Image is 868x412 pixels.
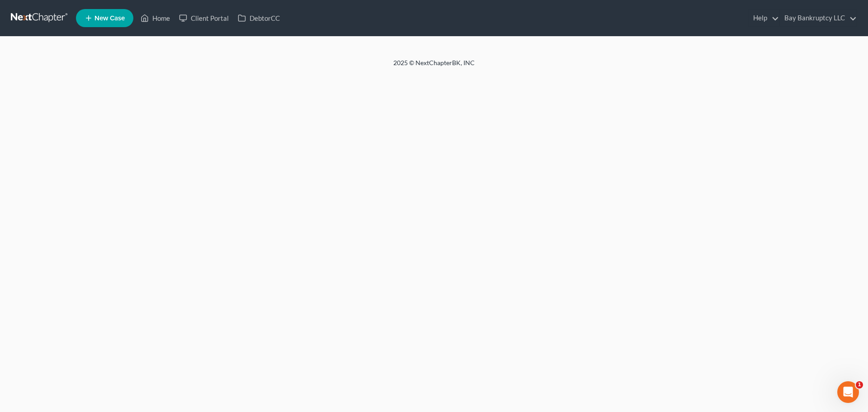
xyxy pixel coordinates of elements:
div: 2025 © NextChapterBK, INC [176,58,692,75]
a: Client Portal [175,10,233,26]
a: Home [136,10,175,26]
iframe: Intercom live chat [837,381,859,403]
new-legal-case-button: New Case [76,9,133,27]
span: 1 [856,381,863,388]
a: DebtorCC [233,10,284,26]
a: Help [749,10,779,26]
a: Bay Bankruptcy LLC [780,10,857,26]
